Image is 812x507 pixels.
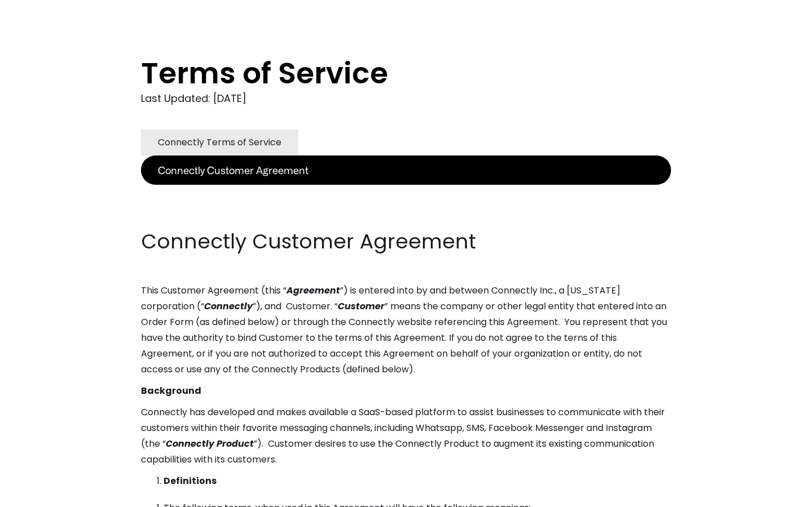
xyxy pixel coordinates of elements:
[23,487,68,503] ul: Language list
[141,90,671,107] div: Last Updated: [DATE]
[141,206,671,222] p: ‍
[141,185,671,201] p: ‍
[141,384,201,397] strong: Background
[286,284,340,297] em: Agreement
[11,486,68,503] aside: Language selected: English
[141,228,671,256] h2: Connectly Customer Agreement
[338,300,385,313] em: Customer
[164,474,217,487] strong: Definitions
[166,437,254,450] em: Connectly Product
[204,300,253,313] em: Connectly
[141,404,671,468] p: Connectly has developed and makes available a SaaS-based platform to assist businesses to communi...
[158,162,308,178] div: Connectly Customer Agreement
[141,283,671,377] p: This Customer Agreement (this “ ”) is entered into by and between Connectly Inc., a [US_STATE] co...
[141,56,626,90] h1: Terms of Service
[158,135,281,150] div: Connectly Terms of Service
